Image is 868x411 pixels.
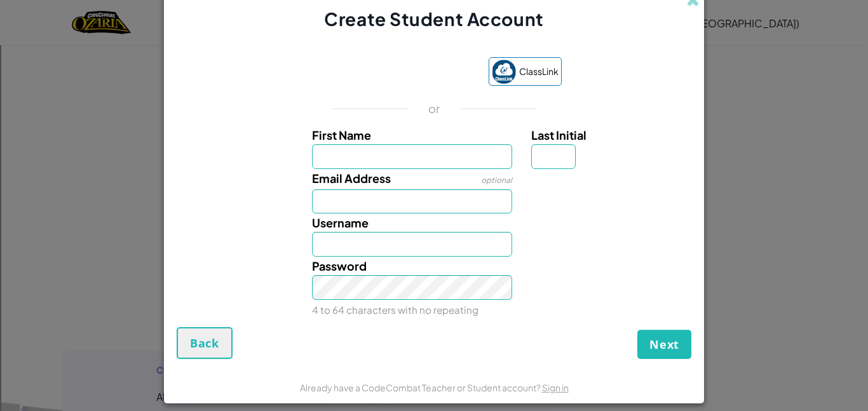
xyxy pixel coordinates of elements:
button: Next [637,330,691,359]
span: Password [312,259,367,273]
span: Already have a CodeCombat Teacher or Student account? [300,382,542,393]
button: Back [177,327,233,359]
div: Sort New > Old [5,41,863,53]
span: Last Initial [531,128,587,142]
p: or [428,101,440,116]
span: Back [190,335,219,351]
div: Sort A > Z [5,30,863,41]
a: Sign in [542,382,569,393]
span: Username [312,215,369,230]
div: Sign out [5,87,863,98]
div: Options [5,76,863,87]
span: Create Student Account [324,8,543,30]
span: First Name [312,128,371,142]
span: optional [481,175,512,185]
img: classlink-logo-small.png [492,60,516,84]
iframe: Sign in with Google Button [301,59,482,87]
div: Move To ... [5,53,863,64]
span: Email Address [312,171,391,185]
span: Next [649,337,679,352]
small: 4 to 64 characters with no repeating [312,304,478,316]
div: Delete [5,64,863,76]
input: Search outlines [5,17,118,30]
div: Home [5,5,266,17]
span: ClassLink [519,62,559,81]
